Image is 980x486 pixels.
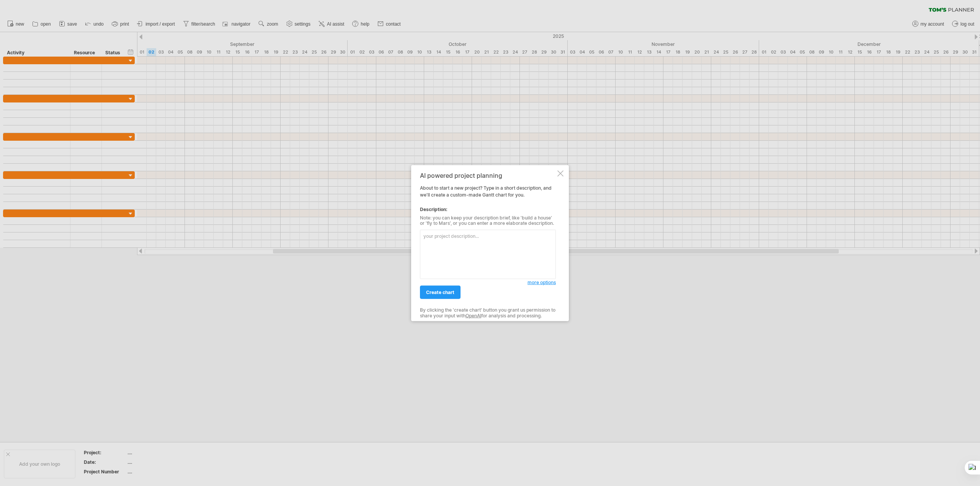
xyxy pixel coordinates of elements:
[420,172,556,179] div: AI powered project planning
[426,289,454,295] span: create chart
[528,279,556,286] a: more options
[420,215,556,226] div: Note: you can keep your description brief, like 'build a house' or 'fly to Mars', or you can ente...
[420,172,556,314] div: About to start a new project? Type in a short description, and we'll create a custom-made Gantt c...
[420,286,461,299] a: create chart
[420,206,556,213] div: Description:
[420,307,556,319] div: By clicking the 'create chart' button you grant us permission to share your input with for analys...
[465,312,481,318] a: OpenAI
